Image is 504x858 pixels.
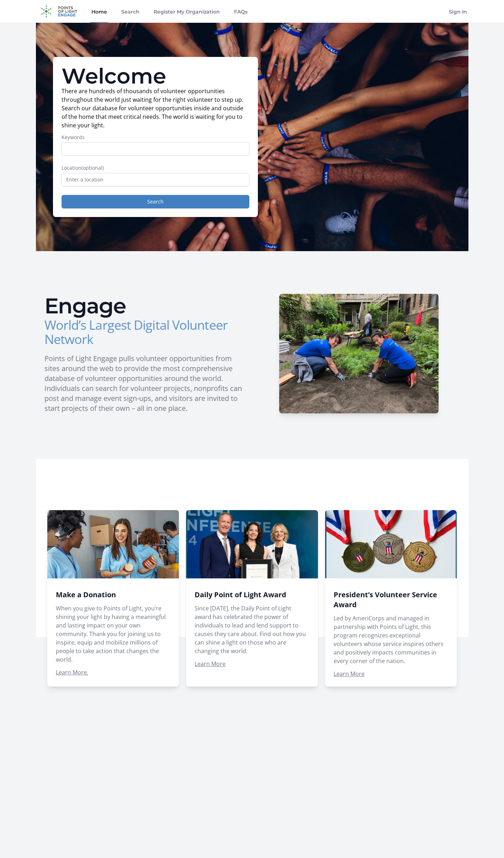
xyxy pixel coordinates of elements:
span: (optional) [81,164,104,171]
img: HCSC-H_1.JPG [279,294,439,413]
h1: Welcome [62,65,249,87]
a: Daily Point of Light Award [195,590,286,599]
p: Points of Light Engage pulls volunteer opportunities from sites around the web to provide the mos... [44,354,246,413]
h3: World’s Largest Digital Volunteer Network [44,318,246,346]
button: Search [62,195,249,208]
h2: Engage [44,295,246,317]
input: Enter a location [62,173,249,186]
label: Keywords [62,134,249,141]
a: President’s Volunteer Service Award [334,590,437,609]
p: There are hundreds of thousands of volunteer opportunities throughout the world just waiting for ... [62,87,249,129]
label: Location [62,164,249,171]
a: Make a Donation [56,590,116,599]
